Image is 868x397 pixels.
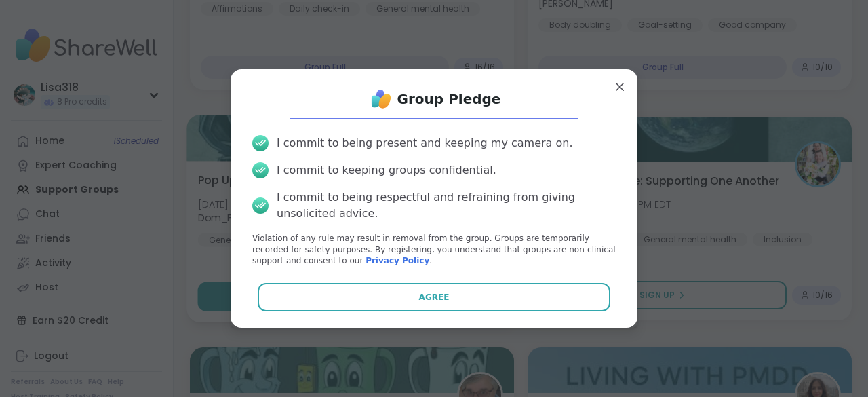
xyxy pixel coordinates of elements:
[368,86,395,113] img: ShareWell Logo
[258,283,611,311] button: Agree
[277,135,572,151] div: I commit to being present and keeping my camera on.
[419,291,450,303] span: Agree
[277,189,616,222] div: I commit to being respectful and refraining from giving unsolicited advice.
[366,256,429,265] a: Privacy Policy
[397,90,501,109] h1: Group Pledge
[277,162,496,178] div: I commit to keeping groups confidential.
[252,233,616,267] p: Violation of any rule may result in removal from the group. Groups are temporarily recorded for s...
